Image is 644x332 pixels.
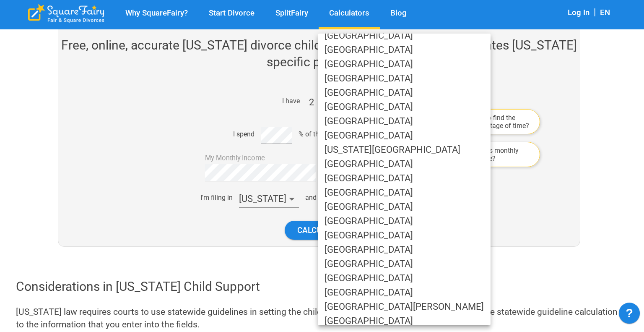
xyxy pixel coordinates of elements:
li: [US_STATE][GEOGRAPHIC_DATA] [318,143,491,157]
li: [GEOGRAPHIC_DATA] [318,285,491,300]
li: [GEOGRAPHIC_DATA] [318,157,491,171]
li: [GEOGRAPHIC_DATA] [318,257,491,271]
li: [GEOGRAPHIC_DATA] [318,243,491,257]
li: [GEOGRAPHIC_DATA] [318,128,491,143]
li: [GEOGRAPHIC_DATA] [318,71,491,86]
li: [GEOGRAPHIC_DATA] [318,114,491,128]
li: [GEOGRAPHIC_DATA] [318,228,491,243]
li: [GEOGRAPHIC_DATA] [318,100,491,114]
li: [GEOGRAPHIC_DATA] [318,86,491,100]
li: [GEOGRAPHIC_DATA] [318,57,491,71]
li: [GEOGRAPHIC_DATA] [318,200,491,214]
li: [GEOGRAPHIC_DATA] [318,214,491,228]
li: [GEOGRAPHIC_DATA] [318,171,491,186]
li: [GEOGRAPHIC_DATA][PERSON_NAME] [318,300,491,314]
li: [GEOGRAPHIC_DATA] [318,314,491,328]
li: [GEOGRAPHIC_DATA] [318,29,491,43]
li: [GEOGRAPHIC_DATA] [318,43,491,57]
li: [GEOGRAPHIC_DATA] [318,186,491,200]
li: [GEOGRAPHIC_DATA] [318,271,491,285]
iframe: JSD widget [615,298,644,332]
